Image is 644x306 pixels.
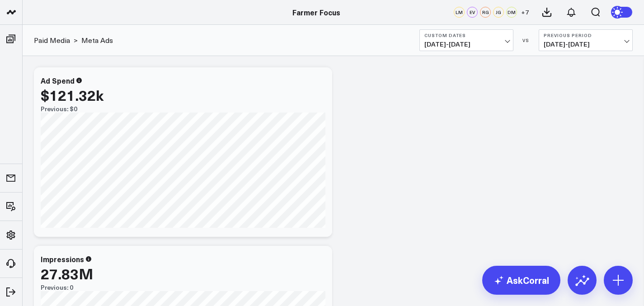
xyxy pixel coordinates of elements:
b: Custom Dates [424,33,508,38]
div: Ad Spend [41,75,75,85]
button: +7 [519,7,530,18]
div: $121.32k [41,87,103,103]
a: Farmer Focus [292,7,340,17]
div: Previous: $0 [41,105,325,113]
span: [DATE] - [DATE] [424,41,508,48]
div: 27.83M [41,265,93,282]
div: DM [506,7,517,18]
button: Custom Dates[DATE]-[DATE] [419,29,513,51]
div: VS [518,38,534,43]
button: Previous Period[DATE]-[DATE] [539,29,633,51]
a: Paid Media [34,35,70,45]
div: Previous: 0 [41,284,325,291]
div: EV [467,7,478,18]
div: JG [493,7,504,18]
b: Previous Period [544,33,628,38]
span: + 7 [521,9,529,15]
div: > [34,35,78,45]
div: Impressions [41,254,84,264]
span: [DATE] - [DATE] [544,41,628,48]
a: Meta Ads [81,35,113,45]
a: AskCorral [482,266,560,295]
div: RG [480,7,491,18]
div: LM [454,7,465,18]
